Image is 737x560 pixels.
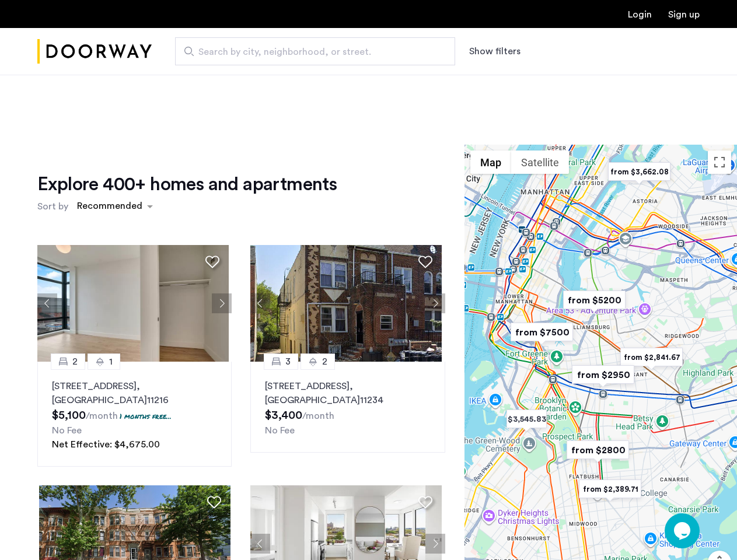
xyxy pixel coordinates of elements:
div: from $2,841.67 [616,344,687,370]
span: Search by city, neighborhood, or street. [198,45,422,59]
span: $3,400 [265,409,302,421]
div: from $2,389.71 [574,476,646,502]
a: 32[STREET_ADDRESS], [GEOGRAPHIC_DATA]11234No Fee [250,362,445,453]
a: Registration [668,10,700,19]
span: No Fee [52,426,82,435]
p: [STREET_ADDRESS] 11234 [265,379,430,407]
button: Next apartment [425,293,445,313]
div: from $2950 [567,362,639,388]
div: from $5200 [558,287,630,313]
div: from $3,662.08 [603,159,675,185]
div: from $2800 [562,437,634,463]
span: 2 [72,355,78,369]
span: No Fee [265,426,295,435]
span: $5,100 [52,409,86,421]
span: 1 [109,355,113,369]
button: Previous apartment [250,293,270,313]
button: Show or hide filters [469,44,521,58]
img: 2016_638673975962267132.jpeg [37,245,229,362]
img: logo [37,30,152,73]
button: Previous apartment [250,534,270,554]
label: Sort by [37,199,68,213]
ng-select: sort-apartment [71,196,159,217]
div: $3,545.83 [502,406,551,432]
div: Recommended [75,199,142,216]
span: Net Effective: $4,675.00 [52,440,160,449]
a: Login [628,10,652,19]
p: 1 months free... [120,411,172,421]
div: from $7500 [506,319,578,345]
iframe: chat widget [665,513,702,548]
button: Next apartment [212,293,232,313]
img: 2016_638484540295233130.jpeg [250,245,442,362]
span: 2 [322,355,327,369]
span: 3 [285,355,291,369]
h1: Explore 400+ homes and apartments [37,173,337,196]
button: Next apartment [425,534,445,554]
button: Toggle fullscreen view [708,150,731,174]
button: Show street map [470,150,511,174]
p: [STREET_ADDRESS] 11216 [52,379,217,407]
button: Previous apartment [37,293,57,313]
a: 21[STREET_ADDRESS], [GEOGRAPHIC_DATA]112161 months free...No FeeNet Effective: $4,675.00 [37,362,232,467]
input: Apartment Search [175,37,455,65]
button: Show satellite imagery [511,150,569,174]
a: Cazamio Logo [37,30,152,73]
sub: /month [302,411,334,421]
sub: /month [86,411,118,421]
